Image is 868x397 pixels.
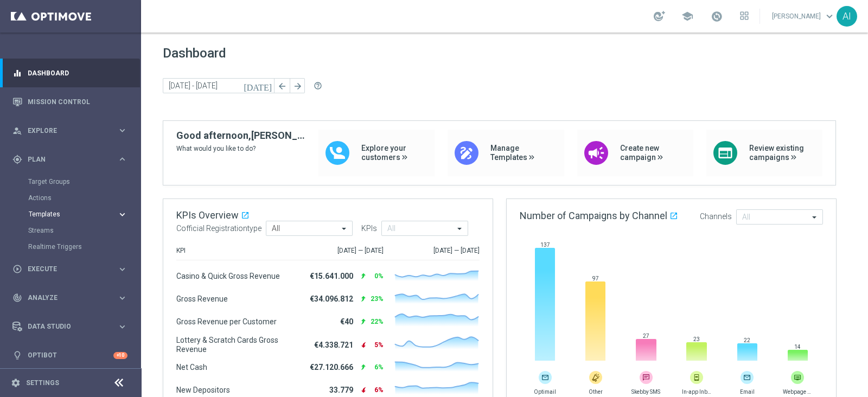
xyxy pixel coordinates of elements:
[28,226,113,235] a: Streams
[12,126,128,135] button: person_search Explore keyboard_arrow_right
[28,194,113,202] a: Actions
[12,293,117,303] div: Analyze
[12,322,117,331] div: Data Studio
[28,222,140,239] div: Streams
[28,190,140,206] div: Actions
[117,154,127,164] i: keyboard_arrow_right
[12,351,128,360] button: lightbulb Optibot +10
[29,211,106,217] span: Templates
[28,323,117,330] span: Data Studio
[28,127,117,134] span: Explore
[28,177,113,186] a: Target Groups
[11,378,21,388] i: settings
[12,155,117,164] div: Plan
[28,294,117,301] span: Analyze
[12,69,128,78] button: equalizer Dashboard
[12,322,128,331] button: Data Studio keyboard_arrow_right
[28,87,127,116] a: Mission Control
[12,126,22,136] i: person_search
[824,10,835,22] span: keyboard_arrow_down
[28,59,127,87] a: Dashboard
[28,210,128,219] button: Templates keyboard_arrow_right
[12,350,22,360] i: lightbulb
[12,293,22,303] i: track_changes
[26,380,59,386] a: Settings
[117,293,127,303] i: keyboard_arrow_right
[12,155,22,164] i: gps_fixed
[12,264,117,274] div: Execute
[12,126,117,136] div: Explore
[771,8,837,24] a: [PERSON_NAME]keyboard_arrow_down
[117,209,127,220] i: keyboard_arrow_right
[12,68,22,78] i: equalizer
[28,174,140,190] div: Target Groups
[12,87,127,116] div: Mission Control
[12,264,22,274] i: play_circle_outline
[117,322,127,332] i: keyboard_arrow_right
[12,265,128,273] button: play_circle_outline Execute keyboard_arrow_right
[28,156,117,163] span: Plan
[837,6,857,27] div: AI
[12,341,127,370] div: Optibot
[681,10,693,22] span: school
[28,341,113,370] a: Optibot
[12,293,128,302] button: track_changes Analyze keyboard_arrow_right
[117,125,127,136] i: keyboard_arrow_right
[12,59,127,87] div: Dashboard
[12,98,128,106] button: Mission Control
[113,352,127,359] div: +10
[12,155,128,164] button: gps_fixed Plan keyboard_arrow_right
[117,264,127,274] i: keyboard_arrow_right
[28,242,113,251] a: Realtime Triggers
[28,206,140,222] div: Templates
[28,266,117,272] span: Execute
[29,211,117,217] div: Templates
[28,239,140,255] div: Realtime Triggers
